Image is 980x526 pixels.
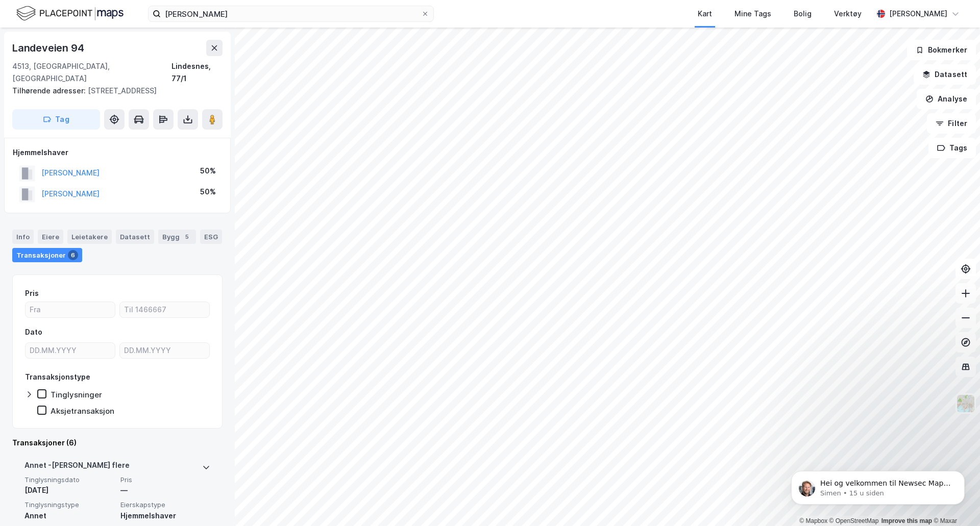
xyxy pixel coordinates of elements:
div: 50% [200,186,216,198]
div: Landeveien 94 [12,40,86,56]
button: Tag [12,109,100,130]
span: Tinglysningstype [24,500,114,509]
div: [STREET_ADDRESS] [12,85,214,97]
div: Hjemmelshaver [120,510,210,522]
div: 5 [182,232,192,242]
input: Til 1466667 [120,302,209,317]
div: Verktøy [834,8,862,20]
input: Søk på adresse, matrikkel, gårdeiere, leietakere eller personer [161,6,421,21]
button: Bokmerker [907,40,976,60]
button: Datasett [914,64,976,85]
div: Datasett [116,230,154,244]
img: logo.f888ab2527a4732fd821a326f86c7f29.svg [16,5,124,22]
iframe: Intercom notifications melding [776,449,980,521]
div: Annet [24,510,114,522]
button: Tags [928,138,976,158]
div: Bolig [794,8,812,20]
div: Aksjetransaksjon [51,406,114,416]
div: Lindesnes, 77/1 [171,60,223,85]
div: Transaksjoner [12,248,82,262]
div: ESG [200,230,222,244]
div: Transaksjoner (6) [12,437,223,449]
div: Kart [698,8,712,20]
div: — [120,484,210,496]
div: Annet - [PERSON_NAME] flere [24,459,130,475]
span: Tilhørende adresser: [12,86,88,95]
span: Pris [120,475,210,484]
input: DD.MM.YYYY [120,343,209,358]
a: Mapbox [799,517,827,524]
img: Z [956,394,975,413]
button: Filter [927,113,976,134]
div: Pris [25,287,39,299]
span: Eierskapstype [120,500,210,509]
div: Info [12,230,34,244]
input: DD.MM.YYYY [26,343,115,358]
div: 4513, [GEOGRAPHIC_DATA], [GEOGRAPHIC_DATA] [12,60,171,85]
div: 50% [200,165,216,177]
span: Tinglysningsdato [24,475,114,484]
div: 6 [68,250,78,260]
input: Fra [26,302,115,317]
div: [PERSON_NAME] [889,8,947,20]
div: Eiere [38,230,63,244]
div: Transaksjonstype [25,371,90,383]
div: Leietakere [67,230,112,244]
a: OpenStreetMap [829,517,879,524]
div: Hjemmelshaver [13,146,222,159]
div: Mine Tags [734,8,771,20]
div: [DATE] [24,484,114,496]
div: Bygg [158,230,196,244]
button: Analyse [917,89,976,109]
div: Dato [25,326,42,338]
a: Improve this map [881,517,932,524]
div: Tinglysninger [51,390,102,399]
